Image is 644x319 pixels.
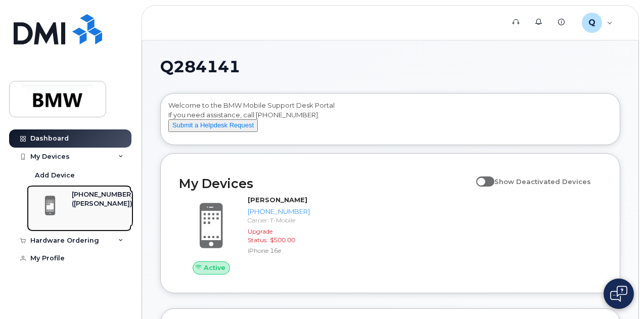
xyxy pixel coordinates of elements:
[248,216,310,224] div: Carrier: T-Mobile
[160,59,240,74] span: Q284141
[610,286,627,302] img: Open chat
[168,119,258,132] button: Submit a Helpdesk Request
[476,172,484,180] input: Show Deactivated Devices
[179,176,471,191] h2: My Devices
[248,227,272,244] span: Upgrade Status:
[494,177,591,186] span: Show Deactivated Devices
[248,207,310,216] div: [PHONE_NUMBER]
[248,196,307,204] strong: [PERSON_NAME]
[168,101,612,141] div: Welcome to the BMW Mobile Support Desk Portal If you need assistance, call [PHONE_NUMBER].
[270,236,295,244] span: $500.00
[204,263,225,272] span: Active
[168,121,258,129] a: Submit a Helpdesk Request
[179,195,312,274] a: Active[PERSON_NAME][PHONE_NUMBER]Carrier: T-MobileUpgrade Status:$500.00iPhone 16e
[248,246,310,255] div: iPhone 16e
